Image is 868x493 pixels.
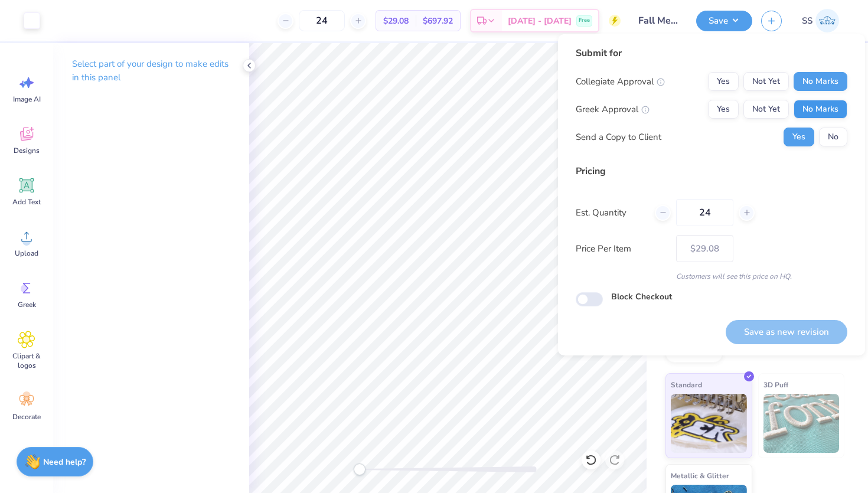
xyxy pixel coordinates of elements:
[18,300,36,309] span: Greek
[12,197,41,207] span: Add Text
[815,9,839,32] img: Siddhant Singh
[743,100,789,119] button: Not Yet
[708,72,739,91] button: Yes
[576,271,847,282] div: Customers will see this price on HQ.
[576,130,661,144] div: Send a Copy to Client
[794,100,847,119] button: No Marks
[13,94,41,104] span: Image AI
[15,249,38,258] span: Upload
[696,11,752,31] button: Save
[576,103,650,116] div: Greek Approval
[797,9,844,32] a: SS
[708,100,739,119] button: Yes
[423,15,453,27] span: $697.92
[299,10,345,31] input: – –
[629,9,687,32] input: Untitled Design
[763,394,840,453] img: 3D Puff
[354,463,366,475] div: Accessibility label
[611,290,672,303] label: Block Checkout
[508,15,572,27] span: [DATE] - [DATE]
[579,17,590,25] span: Free
[12,412,41,422] span: Decorate
[7,351,46,370] span: Clipart & logos
[671,378,702,391] span: Standard
[671,469,729,482] span: Metallic & Glitter
[576,46,847,60] div: Submit for
[784,128,814,146] button: Yes
[671,394,747,453] img: Standard
[676,199,733,226] input: – –
[14,146,40,155] span: Designs
[43,456,86,468] strong: Need help?
[576,206,646,220] label: Est. Quantity
[743,72,789,91] button: Not Yet
[576,242,667,256] label: Price Per Item
[383,15,409,27] span: $29.08
[576,164,847,178] div: Pricing
[819,128,847,146] button: No
[576,75,665,89] div: Collegiate Approval
[763,378,788,391] span: 3D Puff
[802,14,812,28] span: SS
[72,57,230,84] p: Select part of your design to make edits in this panel
[794,72,847,91] button: No Marks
